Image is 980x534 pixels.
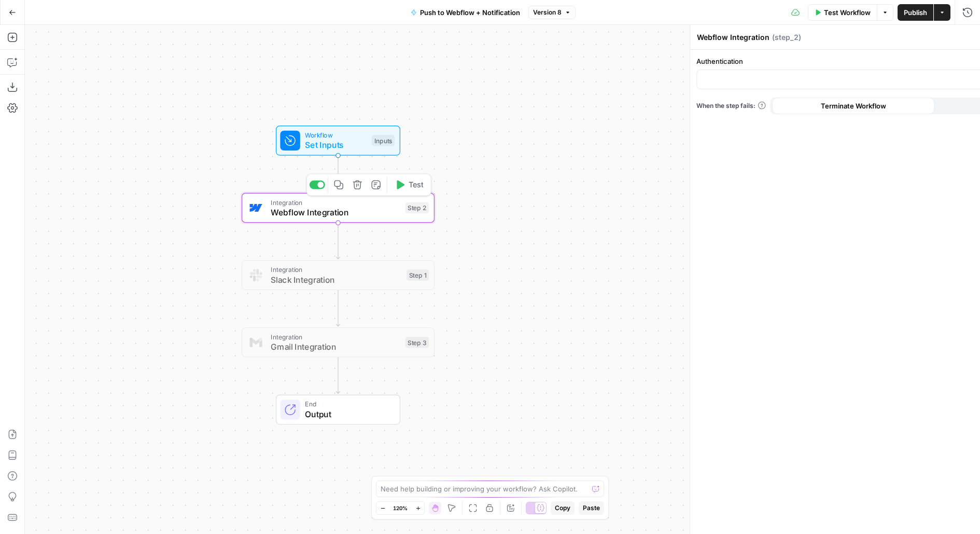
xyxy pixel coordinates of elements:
[390,177,428,193] button: Test
[696,101,766,111] a: When the step fails:
[407,269,429,281] div: Step 1
[242,260,435,290] div: IntegrationSlack IntegrationStep 1
[393,504,408,512] span: 120%
[336,290,340,326] g: Edge from step_1 to step_3
[242,193,435,223] div: IntegrationWebflow IntegrationStep 2Test
[551,501,575,515] button: Copy
[271,206,400,218] span: Webflow Integration
[409,179,424,190] span: Test
[904,7,927,18] span: Publish
[242,327,435,358] div: IntegrationGmail IntegrationStep 3
[242,126,435,156] div: WorkflowSet InputsInputs
[336,222,340,259] g: Edge from step_2 to step_1
[336,357,340,394] g: Edge from step_3 to end
[271,273,401,286] span: Slack Integration
[242,395,435,425] div: EndOutput
[305,130,367,140] span: Workflow
[533,8,562,17] span: Version 8
[405,202,429,214] div: Step 2
[271,197,400,207] span: Integration
[271,332,400,341] span: Integration
[372,135,395,146] div: Inputs
[250,336,262,349] img: gmail%20(1).png
[898,4,933,21] button: Publish
[772,32,801,43] span: ( step_2 )
[305,408,389,420] span: Output
[420,7,520,18] span: Push to Webflow + Notification
[271,265,401,275] span: Integration
[808,4,877,21] button: Test Workflow
[405,337,429,348] div: Step 3
[555,503,570,513] span: Copy
[271,340,400,353] span: Gmail Integration
[821,101,886,111] span: Terminate Workflow
[404,4,526,21] button: Push to Webflow + Notification
[250,202,262,214] img: webflow-icon.webp
[697,32,769,43] textarea: Webflow Integration
[305,399,389,409] span: End
[528,6,576,19] button: Version 8
[250,269,262,281] img: Slack-mark-RGB.png
[305,139,367,151] span: Set Inputs
[824,7,871,18] span: Test Workflow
